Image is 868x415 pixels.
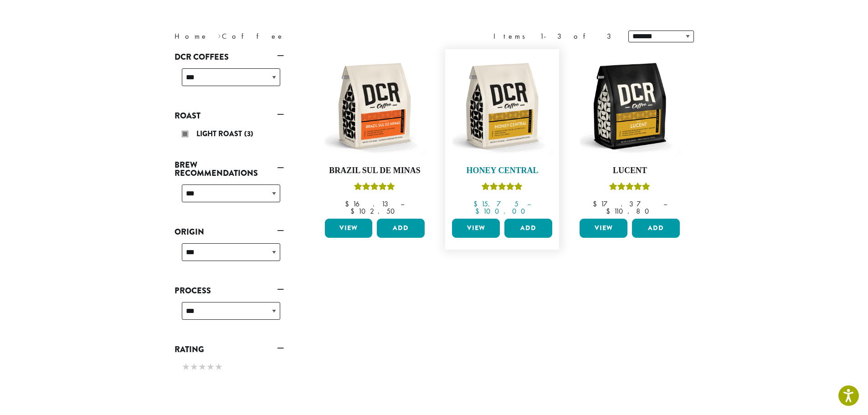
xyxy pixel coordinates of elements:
[323,166,427,176] h4: Brazil Sul De Minas
[323,54,427,215] a: Brazil Sul De MinasRated 5.00 out of 5
[175,342,284,357] a: Rating
[206,360,215,374] span: ★
[475,206,529,216] bdi: 100.00
[473,199,519,209] bdi: 15.75
[606,206,653,216] bdi: 110.80
[401,199,404,209] span: –
[577,54,682,159] img: DCR-12oz-Lucent-Stock-scaled.png
[527,199,531,209] span: –
[175,283,284,298] a: Process
[350,206,358,216] span: $
[322,54,427,159] img: DCR-12oz-Brazil-Sul-De-Minas-Stock-scaled.png
[493,31,615,42] div: Items 1-3 of 3
[345,199,392,209] bdi: 16.13
[175,31,421,42] nav: Breadcrumb
[577,166,682,176] h4: Lucent
[609,181,650,195] div: Rated 5.00 out of 5
[504,219,552,238] button: Add
[325,219,373,238] a: View
[175,298,284,331] div: Process
[580,219,627,238] a: View
[175,224,284,240] a: Origin
[452,219,500,238] a: View
[190,360,198,374] span: ★
[196,128,244,139] span: Light Roast
[450,54,555,215] a: Honey CentralRated 5.00 out of 5
[175,31,208,41] a: Home
[345,199,353,209] span: $
[482,181,523,195] div: Rated 5.00 out of 5
[175,181,284,213] div: Brew Recommendations
[198,360,206,374] span: ★
[175,49,284,65] a: DCR Coffees
[354,181,395,195] div: Rated 5.00 out of 5
[175,357,284,378] div: Rating
[218,28,221,42] span: ›
[606,206,614,216] span: $
[377,219,425,238] button: Add
[175,65,284,97] div: DCR Coffees
[175,240,284,272] div: Origin
[577,54,682,215] a: LucentRated 5.00 out of 5
[175,123,284,146] div: Roast
[593,199,655,209] bdi: 17.37
[175,157,284,181] a: Brew Recommendations
[632,219,680,238] button: Add
[350,206,399,216] bdi: 102.50
[244,128,253,139] span: (3)
[473,199,481,209] span: $
[663,199,667,209] span: –
[450,166,555,176] h4: Honey Central
[175,108,284,123] a: Roast
[475,206,483,216] span: $
[450,54,555,159] img: DCR-12oz-Honey-Central-Stock-scaled.png
[593,199,601,209] span: $
[182,360,190,374] span: ★
[215,360,223,374] span: ★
